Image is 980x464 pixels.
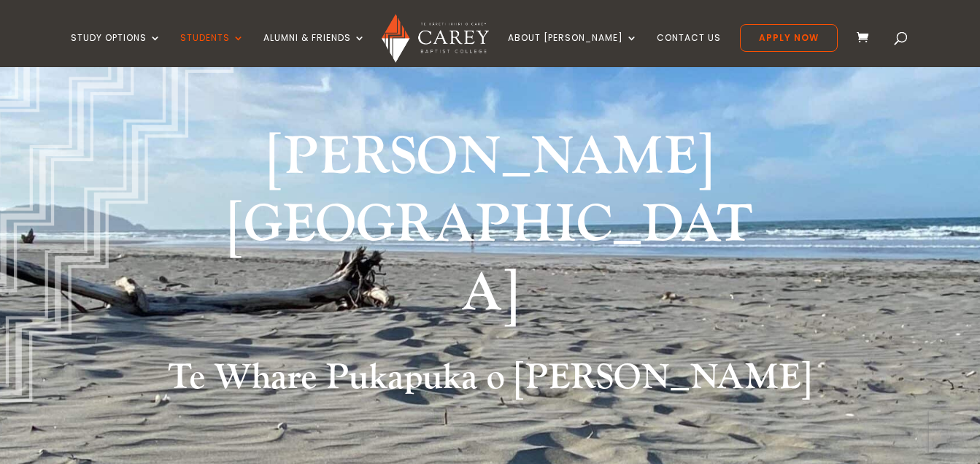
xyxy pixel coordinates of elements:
a: About [PERSON_NAME] [508,33,638,67]
a: Alumni & Friends [263,33,366,67]
a: Study Options [71,33,161,67]
a: Contact Us [657,33,721,67]
a: Students [180,33,244,67]
a: Apply Now [740,24,838,52]
h2: Te Whare Pukapuka o [PERSON_NAME] [98,357,881,406]
img: Carey Baptist College [382,14,489,63]
h1: [PERSON_NAME][GEOGRAPHIC_DATA] [216,123,763,336]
